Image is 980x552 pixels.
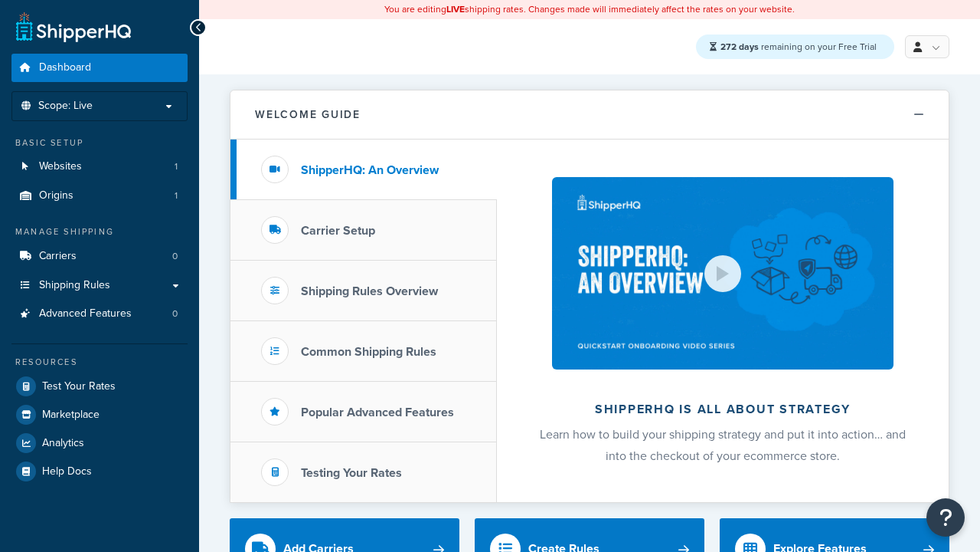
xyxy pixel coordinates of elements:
[552,177,893,370] img: ShipperHQ is all about strategy
[537,402,908,416] h2: ShipperHQ is all about strategy
[39,307,132,320] span: Advanced Features
[11,373,188,400] a: Test Your Rates
[42,465,92,478] span: Help Docs
[11,429,188,457] a: Analytics
[540,426,906,465] span: Learn how to build your shipping strategy and put it into action… and into the checkout of your e...
[11,300,188,328] li: Advanced Features
[926,498,965,537] button: Open Resource Center
[11,300,188,328] a: Advanced Features0
[11,401,188,429] a: Marketplace
[39,279,110,292] span: Shipping Rules
[301,224,375,238] h3: Carrier Setup
[172,307,178,320] span: 0
[11,182,188,210] a: Origins1
[39,61,91,74] span: Dashboard
[42,409,100,422] span: Marketplace
[175,160,178,173] span: 1
[42,437,84,450] span: Analytics
[38,100,93,113] span: Scope: Live
[11,54,188,82] a: Dashboard
[39,160,82,173] span: Websites
[230,90,949,140] button: Welcome Guide
[11,242,188,271] a: Carriers0
[720,40,759,54] strong: 272 days
[11,458,188,485] a: Help Docs
[11,356,188,369] div: Resources
[11,182,188,210] li: Origins
[11,136,188,149] div: Basic Setup
[301,406,454,419] h3: Popular Advanced Features
[720,40,877,54] span: remaining on your Free Trial
[446,2,465,16] b: LIVE
[11,153,188,181] li: Websites
[11,242,188,271] li: Carriers
[172,250,178,263] span: 0
[39,250,77,263] span: Carriers
[39,189,73,202] span: Origins
[301,345,436,359] h3: Common Shipping Rules
[11,271,188,300] a: Shipping Rules
[301,163,439,177] h3: ShipperHQ: An Overview
[11,225,188,238] div: Manage Shipping
[301,284,438,298] h3: Shipping Rules Overview
[42,380,116,393] span: Test Your Rates
[175,189,178,202] span: 1
[255,109,361,120] h2: Welcome Guide
[11,153,188,181] a: Websites1
[301,466,402,480] h3: Testing Your Rates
